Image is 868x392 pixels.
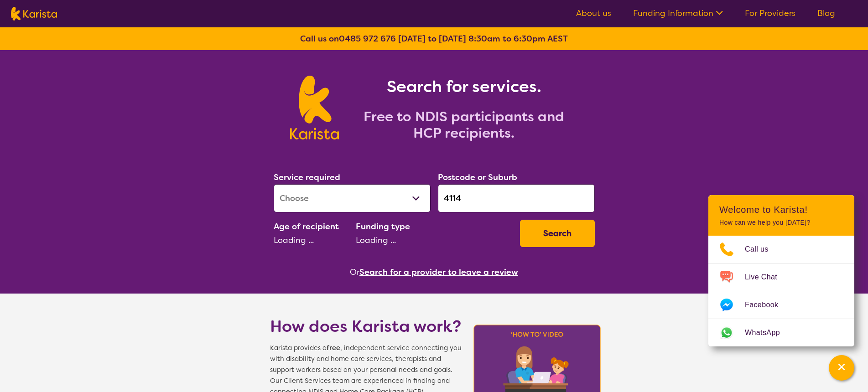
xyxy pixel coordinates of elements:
[520,220,595,247] button: Search
[327,344,340,352] b: free
[350,265,359,279] span: Or
[356,233,513,247] div: Loading ...
[290,76,339,139] img: Karista logo
[274,221,339,232] label: Age of recipient
[350,76,578,98] h1: Search for services.
[745,8,795,19] a: For Providers
[11,7,57,21] img: Karista logo
[745,242,780,256] span: Call us
[817,8,835,19] a: Blog
[270,315,462,337] h1: How does Karista work?
[438,172,517,183] label: Postcode or Suburb
[745,326,791,340] span: WhatsApp
[356,221,410,232] label: Funding type
[719,204,843,215] h2: Welcome to Karista!
[745,270,788,284] span: Live Chat
[274,233,348,247] div: Loading ...
[829,355,854,381] button: Channel Menu
[438,184,595,212] input: Type
[359,265,518,279] button: Search for a provider to leave a review
[708,195,854,346] div: Channel Menu
[708,236,854,346] ul: Choose channel
[339,33,396,44] a: 0485 972 676
[300,33,568,44] b: Call us on [DATE] to [DATE] 8:30am to 6:30pm AEST
[708,319,854,346] a: Web link opens in a new tab.
[350,108,578,141] h2: Free to NDIS participants and HCP recipients.
[633,8,723,19] a: Funding Information
[576,8,611,19] a: About us
[719,219,843,227] p: How can we help you [DATE]?
[745,298,789,312] span: Facebook
[274,172,340,183] label: Service required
